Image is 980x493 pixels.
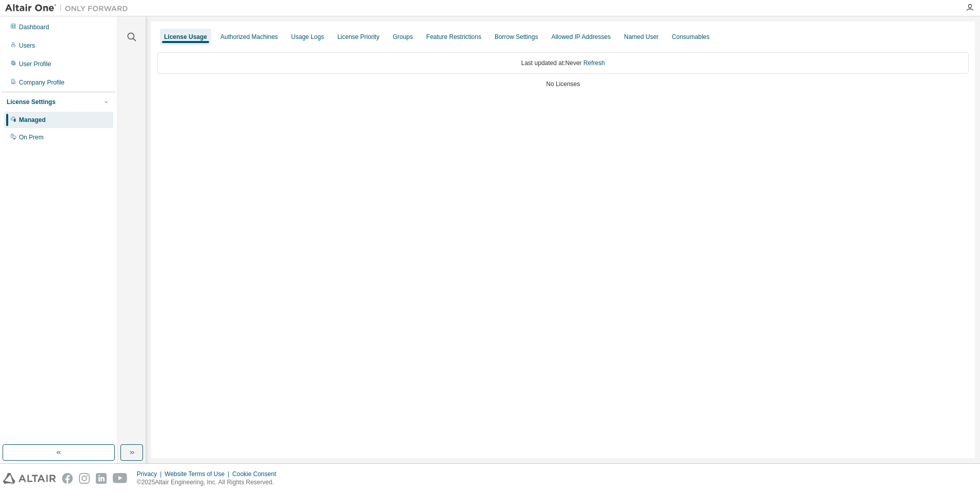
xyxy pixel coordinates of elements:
[672,33,709,41] div: Consumables
[19,116,46,124] div: Managed
[19,78,65,87] div: Company Profile
[165,470,232,478] div: Website Terms of Use
[164,33,207,41] div: License Usage
[337,33,379,41] div: License Priority
[113,473,128,484] img: youtube.svg
[393,33,413,41] div: Groups
[157,52,969,74] div: Last updated at: Never
[96,473,107,484] img: linkedin.svg
[291,33,324,41] div: Usage Logs
[157,80,969,88] div: No Licenses
[495,33,538,41] div: Borrow Settings
[552,33,611,41] div: Allowed IP Addresses
[583,59,605,67] a: Refresh
[220,33,278,41] div: Authorized Machines
[79,473,90,484] img: instagram.svg
[232,470,282,478] div: Cookie Consent
[137,478,282,487] p: © 2025 Altair Engineering, Inc. All Rights Reserved.
[426,33,481,41] div: Feature Restrictions
[62,473,73,484] img: facebook.svg
[624,33,658,41] div: Named User
[7,98,55,106] div: License Settings
[3,473,56,484] img: altair_logo.svg
[19,60,51,68] div: User Profile
[19,23,49,31] div: Dashboard
[19,133,44,141] div: On Prem
[19,42,35,50] div: Users
[137,470,165,478] div: Privacy
[5,3,133,13] img: Altair One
